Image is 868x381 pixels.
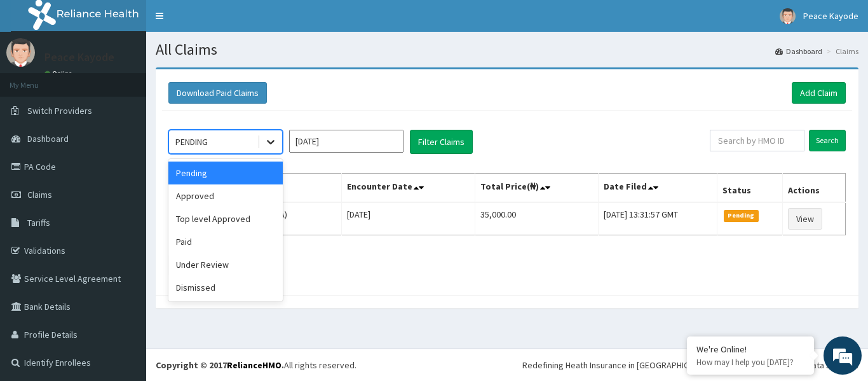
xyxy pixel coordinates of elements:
a: Online [44,69,75,78]
li: Claims [824,46,858,57]
th: Status [717,174,783,203]
h1: All Claims [156,41,858,58]
td: 35,000.00 [475,202,598,235]
a: Dashboard [775,46,822,57]
th: Total Price(₦) [475,174,598,203]
input: Select Month and Year [289,130,403,153]
button: Filter Claims [410,130,473,154]
div: Redefining Heath Insurance in [GEOGRAPHIC_DATA] using Telemedicine and Data Science! [522,359,858,371]
span: Peace Kayode [803,10,858,22]
button: Download Paid Claims [168,82,267,104]
div: Approved [168,184,283,207]
div: Dismissed [168,276,283,299]
td: [DATE] [342,202,475,235]
span: Dashboard [27,133,69,144]
footer: All rights reserved. [146,349,868,381]
strong: Copyright © 2017 . [156,359,284,371]
div: Top level Approved [168,207,283,230]
div: PENDING [175,135,208,148]
p: Peace Kayode [44,52,114,63]
span: Tariffs [27,217,50,228]
th: Actions [782,174,845,203]
img: User Image [6,38,35,67]
td: [DATE] 13:31:57 GMT [598,202,717,235]
p: How may I help you today? [696,357,804,368]
a: Add Claim [792,82,846,104]
input: Search by HMO ID [710,130,804,151]
div: Pending [168,162,283,184]
a: RelianceHMO [227,359,281,371]
div: Under Review [168,253,283,276]
a: View [788,208,822,230]
img: User Image [780,8,796,24]
th: Date Filed [598,174,717,203]
th: Encounter Date [342,174,475,203]
span: Pending [724,210,759,221]
div: Paid [168,230,283,253]
div: We're Online! [696,343,804,355]
span: Switch Providers [27,105,92,116]
input: Search [809,130,846,151]
span: Claims [27,189,52,200]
